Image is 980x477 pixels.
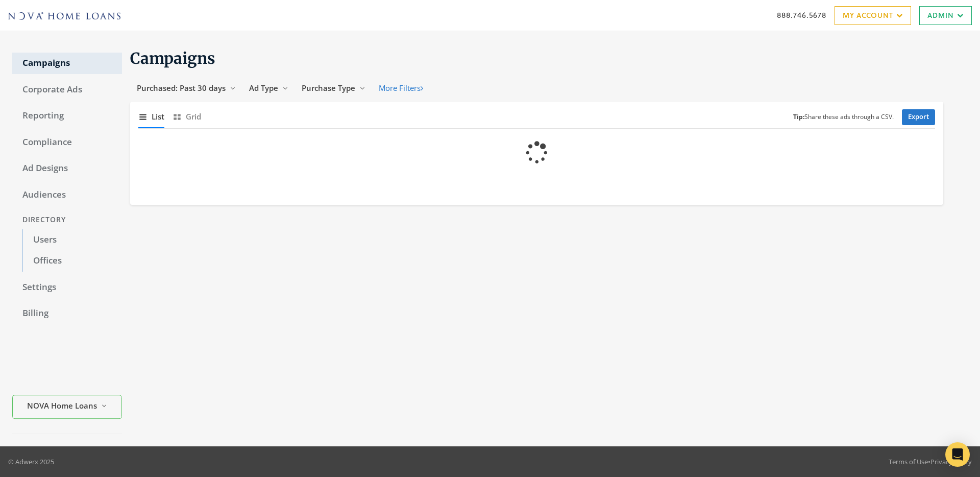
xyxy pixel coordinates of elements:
div: Open Intercom Messenger [945,442,970,467]
a: Corporate Ads [12,79,122,101]
a: Audiences [12,184,122,206]
span: Ad Type [249,83,278,93]
a: Offices [22,250,122,272]
button: Ad Type [242,79,295,98]
div: • [889,457,972,467]
a: Billing [12,303,122,324]
a: Privacy Policy [930,457,972,466]
a: Admin [919,6,972,25]
span: Purchase Type [302,83,355,93]
button: More Filters [372,79,430,98]
a: 888.746.5678 [777,10,826,20]
span: Grid [186,111,201,123]
div: Directory [12,210,122,229]
small: Share these ads through a CSV. [793,112,894,122]
span: Campaigns [130,49,215,68]
a: Campaigns [12,53,122,74]
a: Reporting [12,105,122,127]
button: List [138,106,164,128]
p: © Adwerx 2025 [8,457,54,467]
a: Users [22,229,122,251]
a: Export [902,109,935,125]
a: Ad Designs [12,158,122,179]
a: Terms of Use [889,457,928,466]
span: NOVA Home Loans [27,400,97,412]
a: My Account [835,6,911,25]
button: Grid [173,106,201,128]
span: List [152,111,164,123]
a: Settings [12,277,122,298]
b: Tip: [793,112,804,121]
span: Purchased: Past 30 days [137,83,226,93]
a: Compliance [12,132,122,153]
img: Adwerx [8,12,120,19]
button: Purchased: Past 30 days [130,79,242,98]
button: NOVA Home Loans [12,395,122,419]
button: Purchase Type [295,79,372,98]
